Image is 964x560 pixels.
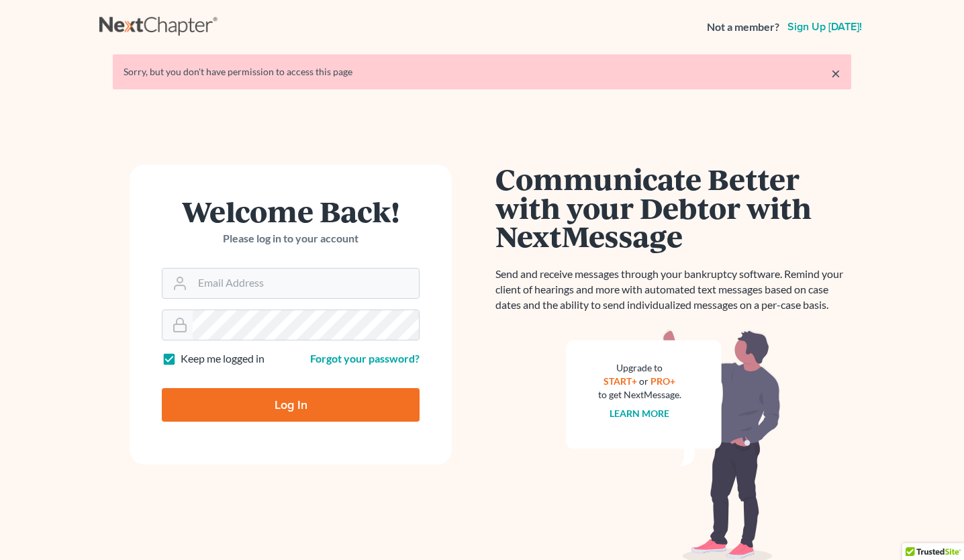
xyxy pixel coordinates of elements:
[831,65,840,81] a: ×
[162,197,420,226] h1: Welcome Back!
[707,19,779,35] strong: Not a member?
[598,388,681,402] div: to get NextMessage.
[162,231,420,246] p: Please log in to your account
[598,361,681,375] div: Upgrade to
[495,165,851,250] h1: Communicate Better with your Debtor with NextMessage
[651,375,676,387] a: PRO+
[785,21,865,32] a: Sign up [DATE]!
[124,65,840,79] div: Sorry, but you don't have permission to access this page
[640,375,649,387] span: or
[193,269,419,298] input: Email Address
[604,375,638,387] a: START+
[610,408,670,419] a: Learn more
[310,352,420,365] a: Forgot your password?
[495,267,851,313] p: Send and receive messages through your bankruptcy software. Remind your client of hearings and mo...
[181,351,264,367] label: Keep me logged in
[162,388,420,422] input: Log In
